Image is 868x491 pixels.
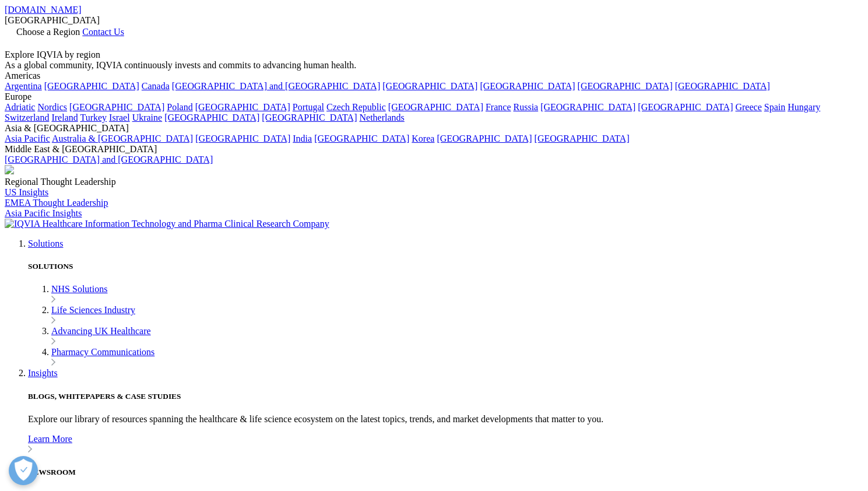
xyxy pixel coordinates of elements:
button: Open Preferences [9,456,38,485]
a: France [486,102,511,112]
a: US Insights [5,187,48,197]
a: Contact Us [82,27,124,37]
a: Netherlands [359,113,404,122]
div: Asia & [GEOGRAPHIC_DATA] [5,123,863,134]
h5: BLOGS, WHITEPAPERS & CASE STUDIES [28,392,863,401]
a: Israel [109,113,130,122]
a: [GEOGRAPHIC_DATA] [540,102,635,112]
a: Russia [514,102,539,112]
img: 2093_analyzing-data-using-big-screen-display-and-laptop.png [5,165,14,174]
div: Americas [5,71,863,81]
a: Hungary [788,102,820,112]
div: As a global community, IQVIA continuously invests and commits to advancing human health. [5,60,863,71]
div: Regional Thought Leadership [5,177,863,187]
h5: NEWSROOM [28,468,863,477]
a: Canada [142,81,170,91]
a: Argentina [5,81,42,91]
a: EMEA Thought Leadership [5,198,108,208]
span: Choose a Region [16,27,80,37]
p: Explore our library of resources spanning the healthcare & life science ecosystem on the latest t... [28,414,863,425]
a: Ireland [51,113,78,122]
a: Spain [764,102,785,112]
a: Greece [735,102,761,112]
div: Middle East & [GEOGRAPHIC_DATA] [5,144,863,155]
a: Advancing UK Healthcare [51,326,151,336]
a: Korea [412,134,434,143]
a: [GEOGRAPHIC_DATA] and [GEOGRAPHIC_DATA] [5,155,213,164]
a: India [293,134,312,143]
a: Czech Republic [326,102,386,112]
a: [GEOGRAPHIC_DATA] [195,134,290,143]
a: [GEOGRAPHIC_DATA] [314,134,409,143]
a: Adriatic [5,102,35,112]
a: [GEOGRAPHIC_DATA] [69,102,164,112]
a: [GEOGRAPHIC_DATA] [262,113,357,122]
a: [GEOGRAPHIC_DATA] [480,81,575,91]
a: [GEOGRAPHIC_DATA] [675,81,770,91]
a: [GEOGRAPHIC_DATA] [578,81,673,91]
h5: SOLUTIONS [28,262,863,271]
a: Switzerland [5,113,49,122]
div: Explore IQVIA by region [5,50,863,60]
a: [DOMAIN_NAME] [5,5,82,15]
a: [GEOGRAPHIC_DATA] [44,81,139,91]
a: [GEOGRAPHIC_DATA] [382,81,477,91]
a: Life Sciences Industry [51,305,135,315]
a: Pharmacy Communications [51,347,154,357]
div: Europe [5,92,863,102]
a: Solutions [28,239,63,248]
a: Learn More [28,434,863,455]
a: [GEOGRAPHIC_DATA] and [GEOGRAPHIC_DATA] [172,81,380,91]
a: Poland [167,102,192,112]
a: Australia & [GEOGRAPHIC_DATA] [52,134,193,143]
a: NHS Solutions [51,284,107,294]
a: Asia Pacific [5,134,50,143]
a: [GEOGRAPHIC_DATA] [195,102,290,112]
a: Asia Pacific Insights [5,208,82,218]
a: Insights [28,368,58,378]
a: [GEOGRAPHIC_DATA] [437,134,532,143]
a: Nordics [37,102,67,112]
div: [GEOGRAPHIC_DATA] [5,15,863,26]
a: [GEOGRAPHIC_DATA] [164,113,259,122]
a: [GEOGRAPHIC_DATA] [638,102,733,112]
a: [GEOGRAPHIC_DATA] [388,102,483,112]
a: Turkey [80,113,107,122]
a: [GEOGRAPHIC_DATA] [535,134,630,143]
a: Ukraine [132,113,163,122]
a: Portugal [293,102,324,112]
img: IQVIA Healthcare Information Technology and Pharma Clinical Research Company [5,219,329,229]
